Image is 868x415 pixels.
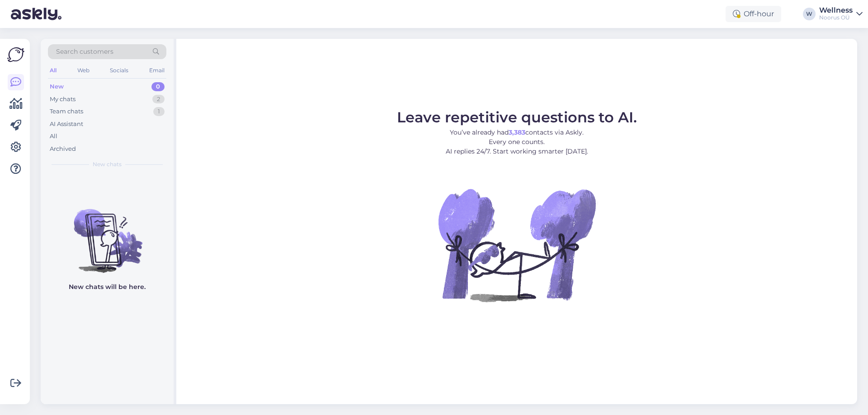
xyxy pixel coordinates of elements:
div: Archived [50,145,76,154]
img: No Chat active [435,163,598,326]
div: Web [75,65,91,76]
div: W [803,8,816,20]
a: WellnessNoorus OÜ [819,7,863,21]
div: All [48,65,58,76]
span: New chats [93,160,122,168]
div: My chats [50,95,75,104]
div: Noorus OÜ [819,14,853,21]
div: Wellness [819,7,853,14]
div: 0 [151,82,165,91]
p: You’ve already had contacts via Askly. Every one counts. AI replies 24/7. Start working smarter [... [397,128,637,156]
p: New chats will be here. [69,282,146,292]
div: AI Assistant [50,120,83,129]
div: Email [147,65,166,76]
div: All [50,132,57,141]
div: New [50,82,64,91]
b: 3,383 [509,128,525,136]
div: Socials [108,65,130,76]
img: No chats [41,193,174,274]
div: Off-hour [726,6,781,22]
div: 1 [153,107,165,116]
div: Team chats [50,107,83,116]
span: Search customers [56,47,113,56]
div: 2 [152,95,165,104]
img: Askly Logo [7,46,24,63]
span: Leave repetitive questions to AI. [397,108,637,126]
